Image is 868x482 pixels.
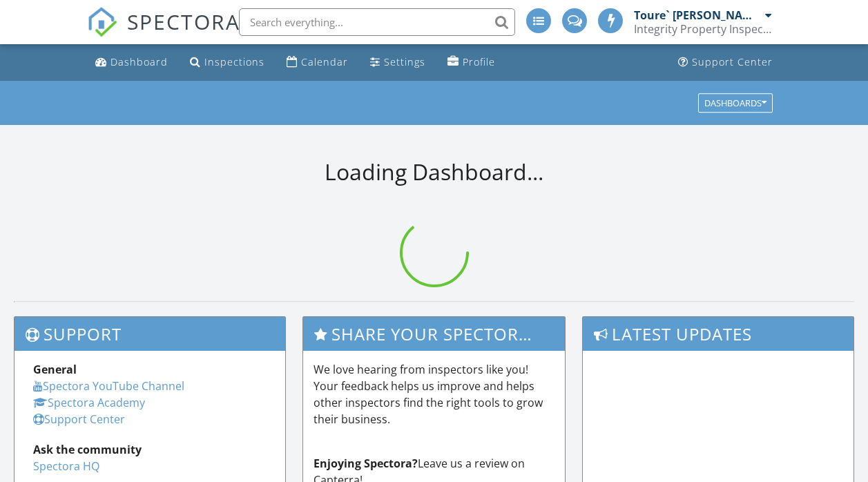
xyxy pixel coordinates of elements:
a: Settings [365,50,431,75]
div: Toure` [PERSON_NAME] [634,8,762,22]
a: Dashboard [90,50,173,75]
h3: Share Your Spectora Experience [303,317,566,351]
h3: Latest Updates [583,317,853,351]
div: Integrity Property Inspections LLC [634,22,772,36]
a: Spectora YouTube Channel [33,378,184,394]
h3: Support [15,317,285,351]
div: Inspections [204,55,264,68]
a: Spectora Academy [33,395,145,410]
a: Inspections [184,50,270,75]
a: Calendar [281,50,354,75]
div: Support Center [692,55,773,68]
p: We love hearing from inspectors like you! Your feedback helps us improve and helps other inspecto... [314,361,555,427]
a: Profile [442,50,501,75]
div: Ask the community [33,441,267,458]
img: The Best Home Inspection Software - Spectora [87,7,117,37]
a: Support Center [33,412,125,427]
strong: Enjoying Spectora? [314,456,418,471]
a: SPECTORA [87,19,240,48]
div: Dashboard [110,55,168,68]
a: Support Center [673,50,778,75]
a: Spectora HQ [33,459,99,474]
div: Settings [384,55,425,68]
strong: General [33,362,77,377]
div: Calendar [301,55,348,68]
div: Profile [463,55,495,68]
button: Dashboards [698,93,773,113]
span: SPECTORA [127,7,240,36]
input: Search everything... [239,8,515,36]
div: Dashboards [704,98,766,108]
